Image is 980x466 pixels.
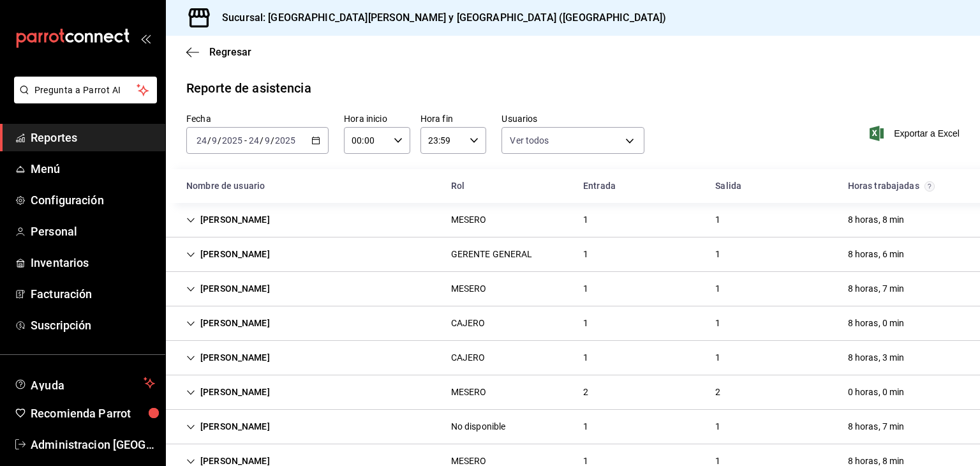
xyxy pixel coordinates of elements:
[420,114,487,123] label: Hora fin
[31,129,155,146] span: Reportes
[838,380,915,404] div: Cell
[176,174,441,198] div: HeadCell
[14,77,157,103] button: Pregunta a Parrot AI
[451,386,487,399] div: MESERO
[31,375,138,391] span: Ayuda
[212,10,667,26] h3: Sucursal: [GEOGRAPHIC_DATA][PERSON_NAME] y [GEOGRAPHIC_DATA] ([GEOGRAPHIC_DATA])
[31,285,155,303] span: Facturación
[705,174,837,198] div: HeadCell
[31,405,155,422] span: Recomienda Parrot
[186,79,311,98] div: Reporte de asistencia
[705,243,731,266] div: Cell
[166,306,980,341] div: Row
[573,346,598,370] div: Cell
[209,46,251,58] span: Regresar
[573,174,705,198] div: HeadCell
[9,93,157,106] a: Pregunta a Parrot AI
[31,436,155,453] span: Administracion [GEOGRAPHIC_DATA][PERSON_NAME]
[244,135,247,146] span: -
[510,134,549,147] span: Ver todos
[218,135,221,146] span: /
[264,135,271,146] input: --
[176,380,280,404] div: Cell
[705,208,731,232] div: Cell
[34,84,137,97] span: Pregunta a Parrot AI
[441,346,496,370] div: Cell
[705,277,731,301] div: Cell
[31,160,155,177] span: Menú
[31,223,155,240] span: Personal
[705,346,731,370] div: Cell
[451,317,486,330] div: CAJERO
[441,243,543,266] div: Cell
[166,410,980,444] div: Row
[441,174,573,198] div: HeadCell
[872,126,960,141] button: Exportar a Excel
[451,420,506,433] div: No disponible
[344,114,410,123] label: Hora inicio
[705,415,731,439] div: Cell
[573,380,598,404] div: Cell
[924,181,935,192] svg: El total de horas trabajadas por usuario es el resultado de la suma redondeada del registro de ho...
[207,135,211,146] span: /
[838,243,915,266] div: Cell
[705,380,731,404] div: Cell
[573,415,598,439] div: Cell
[838,208,915,232] div: Cell
[176,243,280,266] div: Cell
[573,208,598,232] div: Cell
[441,208,497,232] div: Cell
[451,351,486,365] div: CAJERO
[838,415,915,439] div: Cell
[274,135,296,146] input: ----
[176,312,280,335] div: Cell
[441,380,497,404] div: Cell
[176,346,280,370] div: Cell
[176,415,280,439] div: Cell
[31,317,155,334] span: Suscripción
[166,237,980,272] div: Row
[573,277,598,301] div: Cell
[166,375,980,410] div: Row
[838,346,915,370] div: Cell
[166,272,980,306] div: Row
[573,243,598,266] div: Cell
[166,169,980,203] div: Head
[186,114,329,123] label: Fecha
[176,277,280,301] div: Cell
[451,213,487,227] div: MESERO
[271,135,274,146] span: /
[451,282,487,296] div: MESERO
[441,312,496,335] div: Cell
[705,312,731,335] div: Cell
[838,277,915,301] div: Cell
[166,203,980,237] div: Row
[260,135,264,146] span: /
[221,135,243,146] input: ----
[501,114,644,123] label: Usuarios
[248,135,260,146] input: --
[196,135,207,146] input: --
[451,248,533,261] div: GERENTE GENERAL
[211,135,218,146] input: --
[838,312,915,335] div: Cell
[441,277,497,301] div: Cell
[176,208,280,232] div: Cell
[186,46,251,58] button: Regresar
[573,312,598,335] div: Cell
[838,174,970,198] div: HeadCell
[140,33,151,43] button: open_drawer_menu
[441,415,516,439] div: Cell
[166,341,980,375] div: Row
[31,192,155,209] span: Configuración
[31,254,155,271] span: Inventarios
